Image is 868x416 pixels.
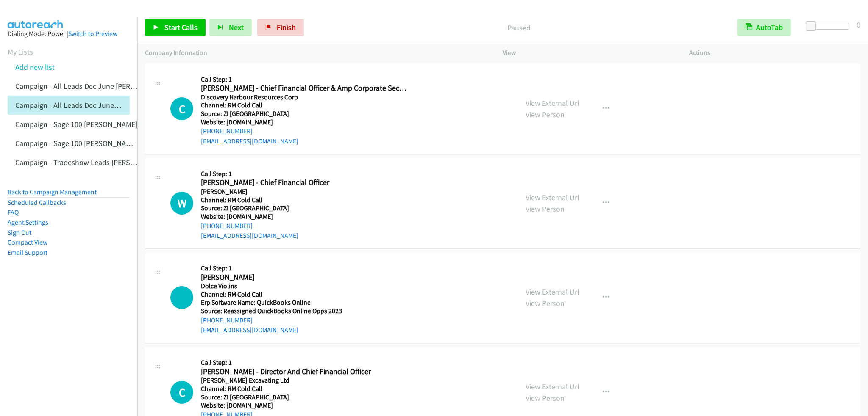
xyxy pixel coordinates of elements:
h5: Website: [DOMAIN_NAME] [201,118,409,127]
div: 0 [857,19,860,30]
h1: W [170,192,193,215]
h5: Call Step: 1 [201,75,409,84]
h5: Call Step: 1 [201,264,409,273]
a: Campaign - Sage 100 [PERSON_NAME] [15,119,137,129]
a: View Person [526,298,565,308]
h2: [PERSON_NAME] - Chief Financial Officer [201,178,409,187]
a: Start Calls [145,19,206,36]
button: Next [209,19,252,36]
a: Campaign - Tradeshow Leads [PERSON_NAME] Cloned [15,157,189,167]
a: Finish [257,19,304,36]
a: [PHONE_NUMBER] [201,316,253,324]
h1: C [170,381,193,404]
p: Company Information [145,48,487,58]
h2: [PERSON_NAME] - Director And Chief Financial Officer [201,367,409,377]
a: View Person [526,110,565,119]
a: [PHONE_NUMBER] [201,222,253,230]
h5: Channel: RM Cold Call [201,385,409,393]
h5: [PERSON_NAME] [201,187,409,196]
span: Start Calls [164,22,198,32]
a: Add new list [15,62,55,72]
h5: Channel: RM Cold Call [201,196,409,204]
a: View Person [526,393,565,403]
p: Actions [689,48,860,58]
a: View External Url [526,287,579,297]
a: View External Url [526,382,579,391]
a: Agent Settings [8,218,48,226]
h5: Source: ZI [GEOGRAPHIC_DATA] [201,110,409,118]
a: Switch to Preview [68,30,117,38]
div: The call is yet to be attempted [170,286,193,309]
a: View Person [526,204,565,214]
h2: [PERSON_NAME] - Chief Financial Officer & Amp Corporate Secretary [201,83,409,93]
h5: Channel: RM Cold Call [201,290,409,299]
a: [PHONE_NUMBER] [201,127,253,135]
p: Paused [315,22,722,33]
a: My Lists [8,47,33,57]
h5: [PERSON_NAME] Excavating Ltd [201,376,409,385]
div: The call is yet to be attempted [170,97,193,120]
p: View [503,48,674,58]
h5: Source: ZI [GEOGRAPHIC_DATA] [201,204,409,212]
a: Campaign - Sage 100 [PERSON_NAME] Cloned [15,138,162,148]
a: Campaign - All Leads Dec June [PERSON_NAME] [15,81,169,91]
a: Compact View [8,238,47,246]
a: [EMAIL_ADDRESS][DOMAIN_NAME] [201,326,298,334]
h5: Website: [DOMAIN_NAME] [201,212,409,221]
div: The call is yet to be attempted [170,381,193,404]
a: [EMAIL_ADDRESS][DOMAIN_NAME] [201,137,298,145]
a: Campaign - All Leads Dec June [PERSON_NAME] Cloned [15,100,194,110]
h5: Discovery Harbour Resources Corp [201,93,409,102]
a: View External Url [526,193,579,202]
a: FAQ [8,208,19,216]
a: Back to Campaign Management [8,188,97,196]
h5: Source: ZI [GEOGRAPHIC_DATA] [201,393,409,402]
span: Next [229,22,244,32]
a: Sign Out [8,229,31,237]
span: Finish [277,22,296,32]
a: [EMAIL_ADDRESS][DOMAIN_NAME] [201,231,298,240]
h5: Channel: RM Cold Call [201,101,409,110]
a: View External Url [526,98,579,108]
h2: [PERSON_NAME] [201,273,409,282]
a: Scheduled Callbacks [8,198,66,207]
h5: Call Step: 1 [201,358,409,367]
div: Delay between calls (in seconds) [810,23,849,30]
a: Email Support [8,248,47,256]
h5: Call Step: 1 [201,170,409,178]
h5: Dolce Violins [201,282,409,290]
h1: C [170,97,193,120]
h5: Website: [DOMAIN_NAME] [201,401,409,410]
button: AutoTab [737,19,791,36]
h5: Erp Software Name: QuickBooks Online [201,298,409,307]
div: The call is yet to be attempted [170,192,193,215]
div: Dialing Mode: Power | [8,29,130,39]
h5: Source: Reassigned QuickBooks Online Opps 2023 [201,307,409,315]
